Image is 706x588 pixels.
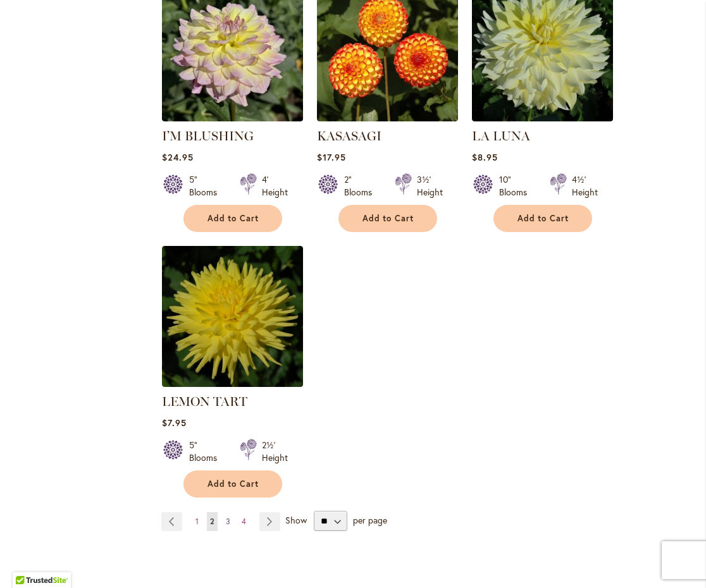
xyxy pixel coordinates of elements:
span: $17.95 [317,151,346,163]
button: Add to Cart [183,205,282,232]
img: LEMON TART [162,246,303,387]
a: 4 [238,512,249,531]
a: LA LUNA [472,128,530,144]
span: Add to Cart [362,213,414,224]
a: KASASAGI [317,128,381,144]
span: per page [353,514,387,526]
div: 10" Blooms [499,173,535,199]
iframe: Launch Accessibility Center [9,543,45,579]
span: 4 [242,517,246,526]
button: Add to Cart [338,205,437,232]
span: Add to Cart [517,213,569,224]
span: Add to Cart [207,479,259,489]
div: 2½' Height [262,439,288,464]
a: 1 [192,512,202,531]
div: 4' Height [262,173,288,199]
a: I’M BLUSHING [162,128,254,144]
span: 3 [226,517,230,526]
button: Add to Cart [183,470,282,498]
div: 5" Blooms [189,173,225,199]
span: 1 [195,517,199,526]
a: LEMON TART [162,377,303,389]
div: 2" Blooms [344,173,380,199]
div: 3½' Height [417,173,443,199]
div: 4½' Height [572,173,598,199]
div: 5" Blooms [189,439,225,464]
a: I’M BLUSHING [162,112,303,124]
span: $24.95 [162,151,194,163]
span: $8.95 [472,151,498,163]
button: Add to Cart [493,205,592,232]
a: La Luna [472,112,613,124]
a: LEMON TART [162,394,247,409]
a: 3 [223,512,233,531]
span: $7.95 [162,417,187,429]
a: KASASAGI [317,112,458,124]
span: Show [285,514,307,526]
span: 2 [210,517,214,526]
span: Add to Cart [207,213,259,224]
